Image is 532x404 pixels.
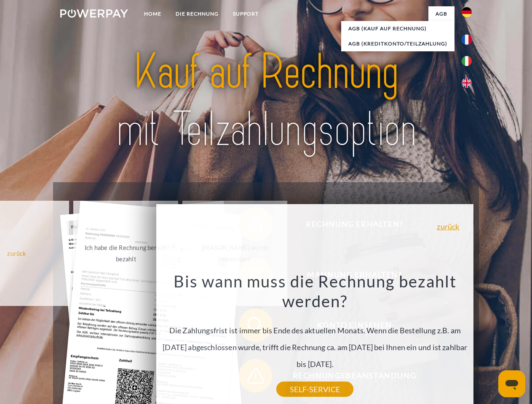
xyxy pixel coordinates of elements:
[226,6,266,21] a: SUPPORT
[498,370,525,397] iframe: Schaltfläche zum Öffnen des Messaging-Fensters
[462,7,472,17] img: de
[80,40,452,161] img: title-powerpay_de.svg
[78,242,173,265] div: Ich habe die Rechnung bereits bezahlt
[428,6,454,21] a: agb
[161,271,469,389] div: Die Zahlungsfrist ist immer bis Ende des aktuellen Monats. Wenn die Bestellung z.B. am [DATE] abg...
[60,9,128,18] img: logo-powerpay-white.svg
[137,6,168,21] a: Home
[168,6,226,21] a: DIE RECHNUNG
[276,382,353,397] a: SELF-SERVICE
[462,78,472,88] img: en
[462,56,472,66] img: it
[437,223,459,230] a: zurück
[341,21,454,36] a: AGB (Kauf auf Rechnung)
[341,36,454,51] a: AGB (Kreditkonto/Teilzahlung)
[161,271,469,311] h3: Bis wann muss die Rechnung bezahlt werden?
[462,35,472,45] img: fr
